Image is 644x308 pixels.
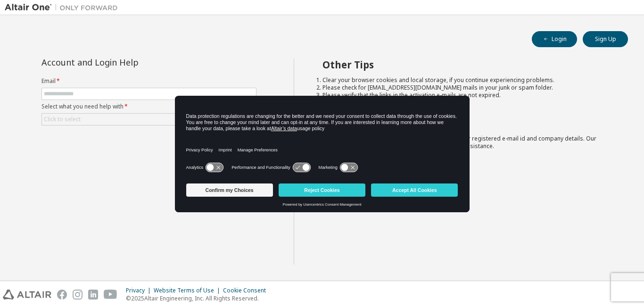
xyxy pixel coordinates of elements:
[42,114,256,125] div: Click to select
[322,58,611,71] h2: Other Tips
[223,287,272,294] div: Cookie Consent
[322,76,611,84] li: Clear your browser cookies and local storage, if you continue experiencing problems.
[104,290,117,300] img: youtube.svg
[322,92,611,99] li: Please verify that the links in the activation e-mails are not expired.
[57,290,67,300] img: facebook.svg
[583,31,628,47] button: Sign Up
[532,31,577,47] button: Login
[3,290,51,300] img: altair_logo.svg
[322,84,611,92] li: Please check for [EMAIL_ADDRESS][DOMAIN_NAME] mails in your junk or spam folder.
[41,77,256,85] label: Email
[5,3,123,12] img: Altair One
[44,116,81,123] div: Click to select
[154,287,223,294] div: Website Terms of Use
[41,58,214,66] div: Account and Login Help
[88,290,98,300] img: linkedin.svg
[73,290,83,300] img: instagram.svg
[126,294,272,302] p: © 2025 Altair Engineering, Inc. All Rights Reserved.
[126,287,154,294] div: Privacy
[41,103,256,110] label: Select what you need help with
